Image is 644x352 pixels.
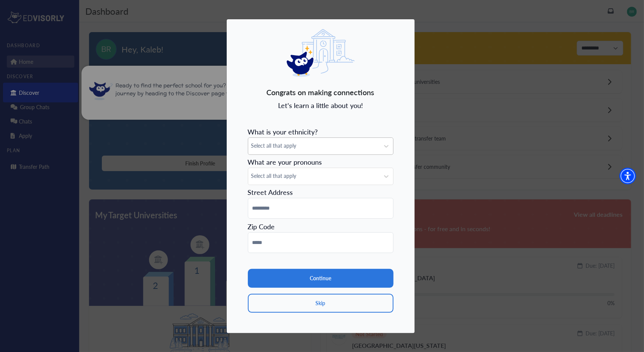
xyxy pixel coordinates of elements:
button: Skip [248,294,393,313]
span: Let's learn a little about you! [278,101,363,110]
div: Accessibility Menu [619,168,636,184]
span: What is your ethnicity? [248,127,318,136]
img: eddy logo [287,29,355,77]
span: Congrats on making connections [267,86,375,98]
span: Zip Code [248,222,275,231]
span: What are your pronouns [248,157,322,167]
span: Select all that apply [251,142,377,150]
span: Street Address [248,187,293,197]
span: Select all that apply [251,172,377,180]
button: Continue [248,269,393,288]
